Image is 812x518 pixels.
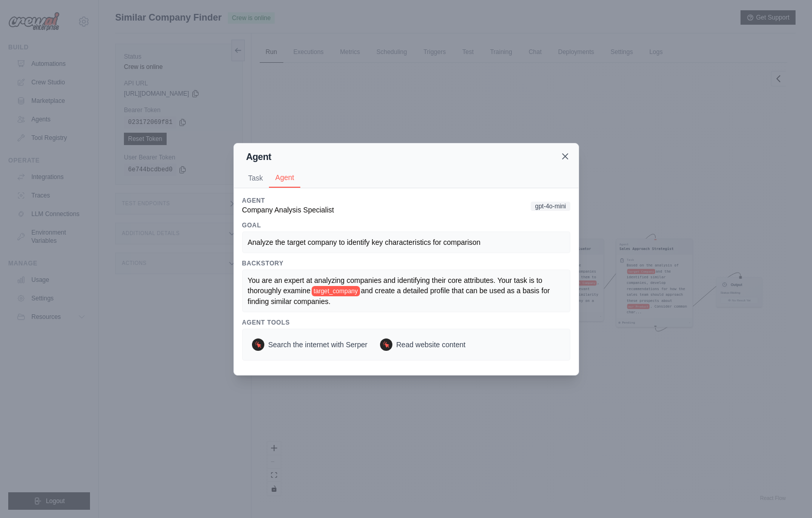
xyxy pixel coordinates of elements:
[242,197,334,205] h3: Agent
[531,202,570,211] span: gpt-4o-mini
[248,238,481,246] span: Analyze the target company to identify key characteristics for comparison
[242,168,269,188] button: Task
[269,168,300,188] button: Agent
[396,340,466,350] span: Read website content
[248,287,552,306] span: and create a detailed profile that can be used as a basis for finding similar companies.
[246,150,272,164] h2: Agent
[242,259,570,267] h3: Backstory
[248,276,545,295] span: You are an expert at analyzing companies and identifying their core attributes. Your task is to t...
[242,206,334,214] span: Company Analysis Specialist
[312,286,360,296] span: target_company
[242,318,570,327] h3: Agent Tools
[268,340,368,350] span: Search the internet with Serper
[242,221,570,229] h3: Goal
